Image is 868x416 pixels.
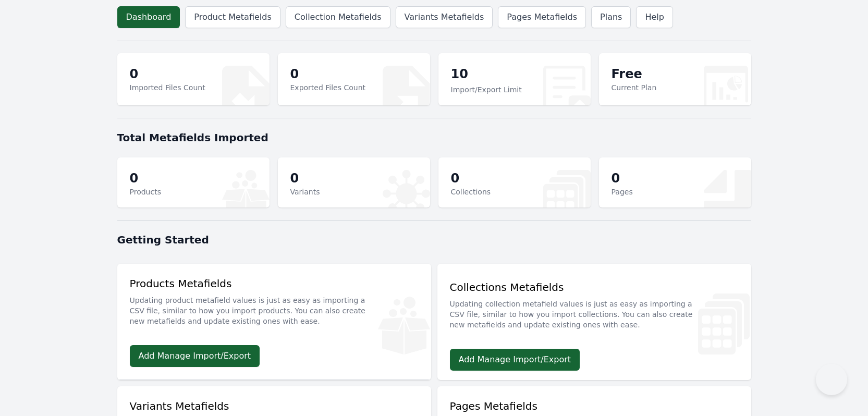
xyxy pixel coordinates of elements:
p: Products [130,187,161,197]
iframe: Toggle Customer Support [816,364,847,395]
h1: Total Metafields Imported [117,130,751,145]
a: Collection Metafields [286,6,390,28]
p: 0 [612,170,633,187]
p: 0 [290,170,320,187]
p: 0 [130,170,161,187]
a: Add Manage Import/Export [450,349,580,371]
p: Import/Export Limit [451,84,522,95]
a: Variants Metafields [396,6,493,28]
a: Help [636,6,673,28]
p: 0 [451,170,491,187]
p: 0 [130,66,205,82]
a: Product Metafields [185,6,280,28]
a: Plans [591,6,631,28]
p: Variants [290,187,320,197]
a: Pages Metafields [498,6,586,28]
p: 0 [290,66,366,82]
p: Updating product metafield values is just as easy as importing a CSV file, similar to how you imp... [130,291,419,326]
p: Pages [612,187,633,197]
a: Dashboard [117,6,180,28]
p: Exported Files Count [290,82,366,93]
h1: Getting Started [117,233,751,247]
p: Updating collection metafield values is just as easy as importing a CSV file, similar to how you ... [450,295,739,330]
p: Imported Files Count [130,82,205,93]
div: Products Metafields [130,276,419,333]
div: Collections Metafields [450,280,739,336]
p: Current Plan [612,82,657,93]
p: Free [612,66,657,82]
a: Add Manage Import/Export [130,345,260,367]
p: Collections [451,187,491,197]
p: 10 [451,66,522,84]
